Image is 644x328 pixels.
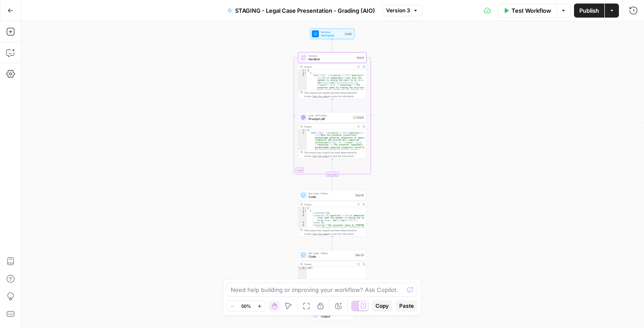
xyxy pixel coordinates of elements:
[235,6,375,15] span: STAGING - Legal Case Presentation - Grading (AIO)
[298,69,307,72] div: 1
[386,7,410,15] span: Version 3
[396,300,417,312] button: Paste
[309,192,353,195] span: Run Code · Python
[313,233,329,235] span: Copy the output
[304,91,364,98] div: This output is too large & has been abbreviated for review. to view the full content.
[355,193,364,197] div: Step 26
[332,99,333,112] g: Edge from step_9 to step_8
[298,190,367,237] div: Run Code · PythonCodeStep 26Output[ { "citations":[], "criteria":"{\"question\":\"Is it immediate...
[304,151,364,158] div: This output is too large & has been abbreviated for review. to view the full content.
[309,255,353,259] span: Code
[321,30,343,34] span: Workflow
[309,57,354,62] span: Iteration
[309,251,353,255] span: Run Code · Python
[579,6,599,15] span: Publish
[241,302,251,310] span: 50%
[298,215,307,222] div: 4
[304,229,364,236] div: This output is too large & has been abbreviated for review. to view the full content.
[304,203,354,206] div: Output
[298,210,307,212] div: 2
[298,29,367,39] div: WorkflowSet InputsInputsTest Step
[332,237,333,249] g: Edge from step_26 to step_24
[304,72,307,75] span: Toggle code folding, rows 2 through 4
[326,172,339,177] div: Complete
[298,129,307,132] div: 1
[298,172,367,177] div: Complete
[298,224,307,270] div: 6
[353,115,364,120] div: Step 8
[344,32,353,36] div: Inputs
[399,302,414,310] span: Paste
[356,56,364,60] div: Step 9
[222,4,380,18] button: STAGING - Legal Case Presentation - Grading (AIO)
[512,6,551,15] span: Test Workflow
[304,129,307,132] span: Toggle code folding, rows 1 through 3
[355,253,365,257] div: Step 24
[313,95,329,98] span: Copy the output
[304,65,354,69] div: Output
[321,314,351,319] span: Output
[574,4,604,18] button: Publish
[298,52,367,99] div: LoopIterationIterationStep 9Output[ { "body":"{\n\"criteria\":\"{\\\"question\\\" :\\\"Is it imme...
[304,207,307,210] span: Toggle code folding, rows 1 through 9
[375,302,389,310] span: Copy
[298,222,307,224] div: 5
[298,74,307,246] div: 3
[332,177,333,190] g: Edge from step_9-iteration-end to step_26
[298,250,367,296] div: Run Code · PythonCodeStep 24Outputnull
[332,39,333,52] g: Edge from start to step_9
[313,155,329,157] span: Copy the output
[304,125,354,128] div: Output
[321,33,343,38] span: Set Inputs
[298,207,307,210] div: 1
[298,112,367,159] div: LLM · GPT-5 MiniPrompt LLMStep 8Output{ "body":"{\n\"criteria\":\"{\\\"question\\\" :\\\"Does the...
[382,5,422,16] button: Version 3
[309,54,354,58] span: Iteration
[304,262,354,266] div: Output
[372,300,392,312] button: Copy
[309,114,351,117] span: LLM · GPT-5 Mini
[309,117,351,121] span: Prompt LLM
[298,212,307,215] div: 3
[304,210,307,212] span: Toggle code folding, rows 2 through 8
[498,4,556,18] button: Test Workflow
[298,72,307,75] div: 2
[298,267,307,270] div: 1
[309,195,353,199] span: Code
[304,69,307,72] span: Toggle code folding, rows 1 through 5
